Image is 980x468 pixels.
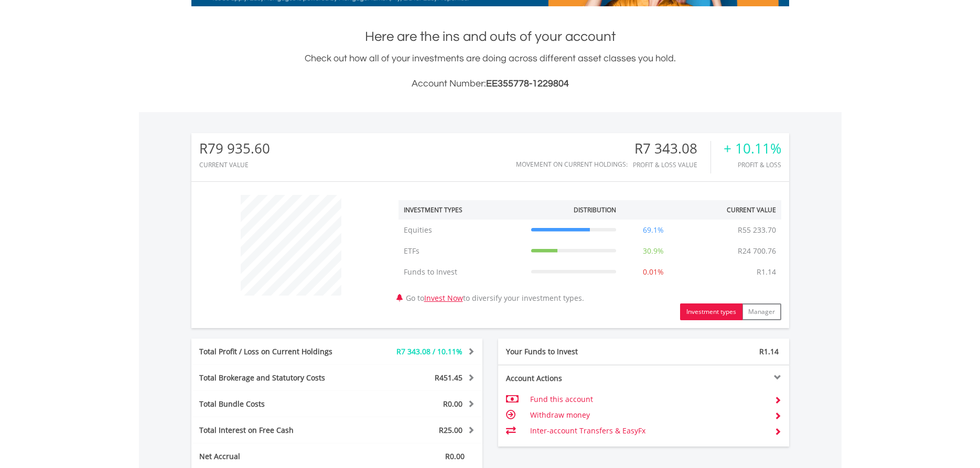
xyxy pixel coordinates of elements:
[530,407,766,423] td: Withdraw money
[399,241,526,262] td: ETFs
[191,373,361,383] div: Total Brokerage and Statutory Costs
[498,346,644,357] div: Your Funds to Invest
[724,161,781,168] div: Profit & Loss
[424,293,463,303] a: Invest Now
[498,373,644,384] div: Account Actions
[399,262,526,282] td: Funds to Invest
[399,200,526,220] th: Investment Types
[191,77,789,91] h3: Account Number:
[751,262,781,282] td: R1.14
[191,399,361,409] div: Total Bundle Costs
[191,51,789,91] div: Check out how all of your investments are doing across different asset classes you hold.
[680,303,742,320] button: Investment types
[733,241,781,262] td: R24 700.76
[191,346,361,357] div: Total Profit / Loss on Current Holdings
[396,346,462,356] span: R7 343.08 / 10.11%
[435,373,462,383] span: R451.45
[445,451,465,461] span: R0.00
[742,303,781,320] button: Manager
[199,161,270,168] div: CURRENT VALUE
[191,425,361,436] div: Total Interest on Free Cash
[530,391,766,407] td: Fund this account
[516,161,628,168] div: Movement on Current Holdings:
[399,220,526,241] td: Equities
[191,27,789,46] h1: Here are the ins and outs of your account
[191,451,361,462] div: Net Accrual
[759,346,779,356] span: R1.14
[486,79,569,89] span: EE355778-1229804
[530,423,766,439] td: Inter-account Transfers & EasyFx
[391,190,789,320] div: Go to to diversify your investment types.
[621,220,685,241] td: 69.1%
[733,220,781,241] td: R55 233.70
[621,262,685,282] td: 0.01%
[685,200,781,220] th: Current Value
[443,399,462,409] span: R0.00
[574,205,616,214] div: Distribution
[633,141,710,156] div: R7 343.08
[621,241,685,262] td: 30.9%
[439,425,462,435] span: R25.00
[199,141,270,156] div: R79 935.60
[633,161,710,168] div: Profit & Loss Value
[724,141,781,156] div: + 10.11%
